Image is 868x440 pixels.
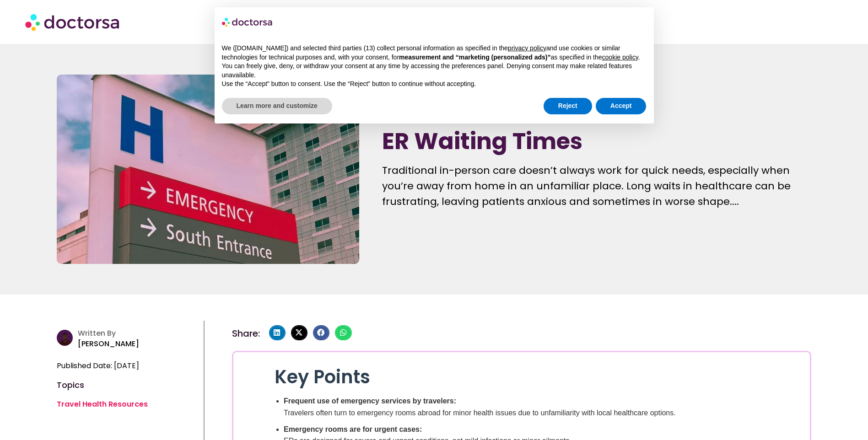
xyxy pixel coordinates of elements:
p: Use the “Accept” button to consent. Use the “Reject” button to continue without accepting. [222,80,647,89]
a: Travel Health Resources [57,399,148,409]
div: Share on facebook [313,325,329,341]
a: cookie policy [602,54,638,61]
div: Share on linkedin [269,325,286,341]
div: Share on whatsapp [335,325,351,341]
div: Share on x-twitter [291,325,307,341]
strong: measurement and “marketing (personalized ads)” [399,54,550,61]
h4: Share: [232,329,260,338]
button: Reject [544,98,592,114]
strong: Emergency rooms are for urgent cases: [284,425,422,433]
h1: ER Waiting Times [382,129,811,154]
a: privacy policy [508,44,546,52]
p: You can freely give, deny, or withdraw your consent at any time by accessing the preferences pane... [222,62,647,80]
p: We ([DOMAIN_NAME]) and selected third parties (13) collect personal information as specified in t... [222,44,647,62]
strong: Frequent use of emergency services by travelers: [284,397,456,405]
div: Traditional in-person care doesn’t always work for quick needs, especially when you’re away from ... [382,163,811,209]
h4: Written By [78,329,199,338]
h2: Key Points [275,366,769,388]
button: Accept [596,98,647,114]
li: Travelers often turn to emergency rooms abroad for minor health issues due to unfamiliarity with ... [284,395,769,419]
button: Learn more and customize [222,98,332,114]
p: [PERSON_NAME] [78,338,199,350]
img: logo [222,15,273,29]
h4: Topics [57,381,199,389]
span: Published Date: [DATE] [57,360,139,372]
img: author [57,330,73,346]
